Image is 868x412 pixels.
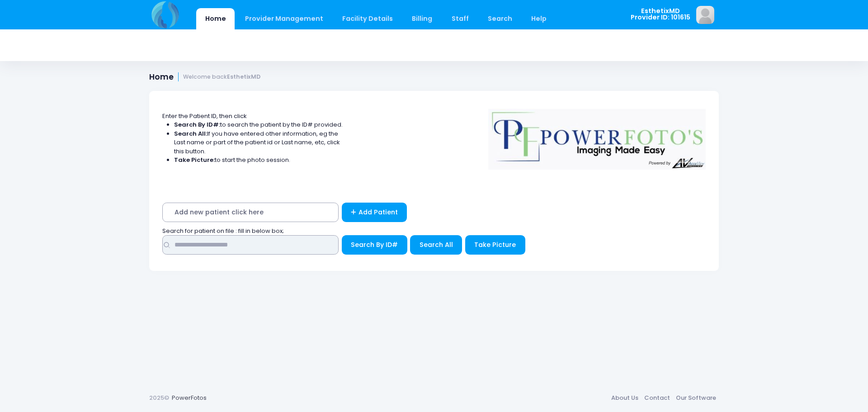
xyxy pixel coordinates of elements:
span: Search for patient on file : fill in below box; [162,227,284,235]
span: Search By ID# [351,240,398,249]
span: EsthetixMD Provider ID: 101615 [631,8,690,21]
button: Search All [410,235,462,255]
strong: Take Picture: [174,156,215,164]
a: PowerFotos [172,393,207,402]
img: image [696,6,714,24]
span: 2025© [149,393,169,402]
a: Provider Management [236,8,332,29]
strong: EsthetixMD [227,73,260,81]
span: Search All [420,240,453,249]
a: Our Software [673,390,719,406]
li: to start the photo session. [174,156,343,165]
a: Staff [443,8,477,29]
li: to search the patient by the ID# provided. [174,120,343,129]
span: Add new patient click here [162,203,339,222]
a: Search [479,8,521,29]
img: Logo [484,103,710,170]
span: Take Picture [474,240,516,249]
a: Help [523,8,556,29]
h1: Home [149,72,260,82]
span: Enter the Patient ID, then click [162,112,247,120]
a: Billing [403,8,441,29]
button: Take Picture [465,235,525,255]
small: Welcome back [183,74,260,81]
button: Search By ID# [342,235,407,255]
a: Contact [641,390,673,406]
strong: Search All: [174,129,207,138]
strong: Search By ID#: [174,120,220,129]
a: Add Patient [342,203,407,222]
li: If you have entered other information, eg the Last name or part of the patient id or Last name, e... [174,129,343,156]
a: Home [196,8,235,29]
a: Facility Details [334,8,402,29]
a: About Us [608,390,641,406]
